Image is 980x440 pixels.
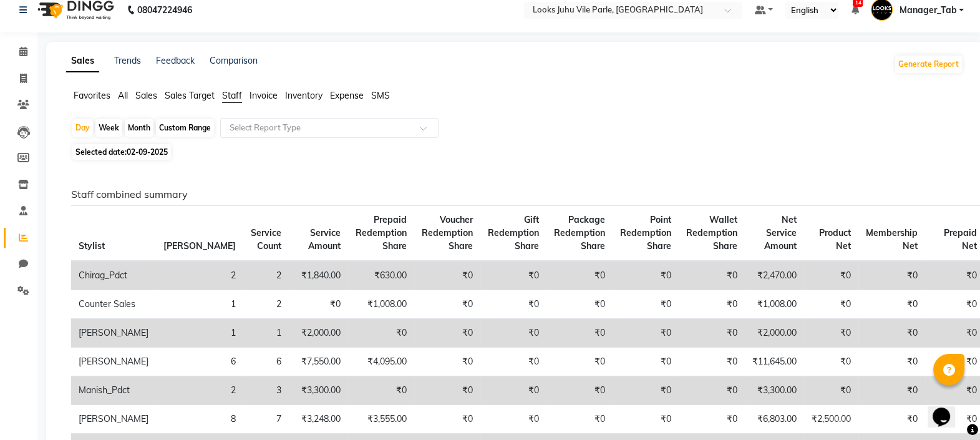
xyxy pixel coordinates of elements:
button: Generate Report [895,56,962,73]
td: ₹2,000.00 [745,319,804,348]
span: Manager_Tab [899,4,956,17]
span: Selected date: [72,144,171,160]
span: Service Amount [308,227,341,252]
span: All [118,90,128,101]
h6: Staff combined summary [71,188,953,200]
span: Product Net [819,227,851,252]
span: Inventory [285,90,323,101]
div: Week [95,119,122,137]
td: ₹0 [679,405,745,434]
td: ₹0 [613,290,679,319]
div: Day [72,119,93,137]
td: ₹0 [546,319,613,348]
td: ₹0 [546,376,613,405]
div: Custom Range [156,119,214,137]
td: 2 [156,376,243,405]
td: ₹1,008.00 [745,290,804,319]
td: ₹0 [804,319,858,348]
td: ₹0 [858,376,925,405]
td: ₹0 [480,376,546,405]
td: ₹0 [480,319,546,348]
td: ₹0 [613,405,679,434]
iframe: chat widget [928,390,968,428]
td: 7 [243,405,289,434]
span: Sales Target [165,90,215,101]
span: [PERSON_NAME] [163,240,236,252]
span: Favorites [74,90,110,101]
td: 1 [156,290,243,319]
td: ₹0 [613,261,679,290]
span: Package Redemption Share [554,214,605,252]
td: 1 [243,319,289,348]
td: 2 [156,261,243,290]
td: ₹3,555.00 [348,405,414,434]
td: 1 [156,319,243,348]
span: Expense [330,90,364,101]
td: ₹0 [414,290,480,319]
span: Point Redemption Share [620,214,671,252]
td: ₹0 [804,261,858,290]
td: 2 [243,290,289,319]
td: ₹0 [414,348,480,376]
div: Month [125,119,153,137]
td: ₹0 [804,290,858,319]
a: Feedback [156,55,195,66]
td: ₹0 [480,261,546,290]
span: Membership Net [866,227,918,252]
td: ₹0 [858,319,925,348]
span: Sales [135,90,157,101]
td: ₹0 [613,376,679,405]
td: ₹7,550.00 [289,348,348,376]
td: ₹0 [414,261,480,290]
td: ₹0 [679,290,745,319]
span: Staff [222,90,242,101]
a: 14 [851,4,858,16]
td: ₹0 [480,405,546,434]
td: ₹3,300.00 [289,376,348,405]
td: ₹2,000.00 [289,319,348,348]
td: ₹0 [348,376,414,405]
td: 3 [243,376,289,405]
td: ₹0 [348,319,414,348]
td: ₹0 [546,348,613,376]
span: Prepaid Redemption Share [356,214,407,252]
td: ₹2,500.00 [804,405,858,434]
span: Wallet Redemption Share [686,214,737,252]
td: ₹0 [679,348,745,376]
a: Sales [66,50,99,72]
td: ₹0 [804,348,858,376]
td: [PERSON_NAME] [71,405,156,434]
td: ₹0 [414,319,480,348]
td: 2 [243,261,289,290]
td: ₹0 [679,376,745,405]
td: ₹0 [480,290,546,319]
td: ₹11,645.00 [745,348,804,376]
td: ₹1,008.00 [348,290,414,319]
span: Service Count [251,227,281,252]
td: ₹0 [858,405,925,434]
td: ₹0 [546,290,613,319]
td: Chirag_Pdct [71,261,156,290]
td: ₹2,470.00 [745,261,804,290]
td: ₹0 [679,261,745,290]
td: ₹0 [679,319,745,348]
td: 6 [156,348,243,376]
td: ₹0 [858,348,925,376]
td: ₹0 [613,348,679,376]
span: Prepaid Net [944,227,977,252]
a: Comparison [210,55,258,66]
td: ₹1,840.00 [289,261,348,290]
span: Invoice [250,90,278,101]
td: ₹0 [613,319,679,348]
td: ₹0 [414,405,480,434]
td: ₹0 [289,290,348,319]
span: 02-09-2025 [127,147,168,157]
td: [PERSON_NAME] [71,319,156,348]
span: Stylist [79,240,105,252]
span: Net Service Amount [764,214,797,252]
td: 6 [243,348,289,376]
td: ₹3,300.00 [745,376,804,405]
span: SMS [371,90,390,101]
td: ₹0 [858,261,925,290]
a: Trends [114,55,141,66]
